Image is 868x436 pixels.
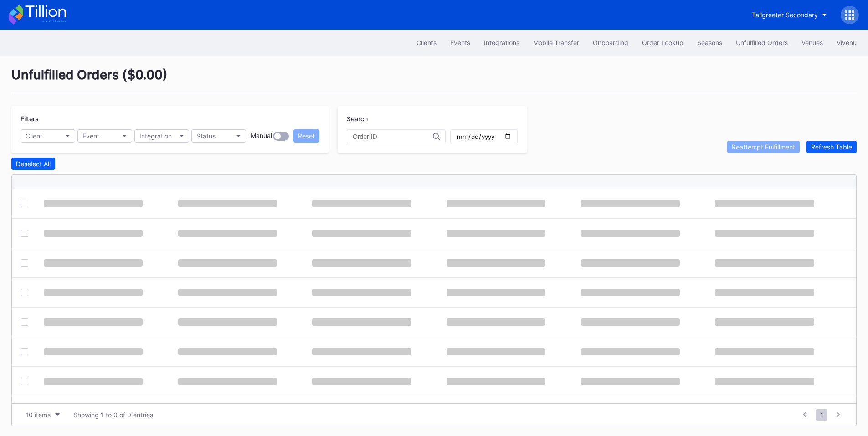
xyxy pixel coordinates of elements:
[801,39,823,46] div: Venues
[736,39,788,46] div: Unfulfilled Orders
[16,160,51,168] div: Deselect All
[697,39,722,46] div: Seasons
[293,129,319,143] button: Reset
[139,132,172,140] div: Integration
[73,411,153,419] div: Showing 1 to 0 of 0 entries
[82,132,99,140] div: Event
[806,141,857,153] button: Refresh Table
[410,34,443,51] button: Clients
[26,411,51,419] div: 10 items
[77,129,132,143] button: Event
[635,34,690,51] button: Order Lookup
[727,141,800,153] button: Reattempt Fulfillment
[732,143,795,151] div: Reattempt Fulfillment
[443,34,477,51] button: Events
[484,39,519,46] div: Integrations
[837,39,857,46] div: Vivenu
[298,132,315,140] div: Reset
[795,34,830,51] button: Venues
[26,132,42,140] div: Client
[533,39,579,46] div: Mobile Transfer
[586,34,635,51] button: Onboarding
[752,11,818,19] div: Tailgreeter Secondary
[416,39,437,46] div: Clients
[21,409,64,421] button: 10 items
[642,39,683,46] div: Order Lookup
[196,132,216,140] div: Status
[593,39,628,46] div: Onboarding
[353,133,433,140] input: Order ID
[21,115,319,123] div: Filters
[729,34,795,51] button: Unfulfilled Orders
[450,39,470,46] div: Events
[347,115,518,123] div: Search
[526,34,586,51] button: Mobile Transfer
[477,34,526,51] button: Integrations
[816,409,827,421] span: 1
[745,6,834,23] button: Tailgreeter Secondary
[11,67,857,94] div: Unfulfilled Orders ( $0.00 )
[11,158,55,170] button: Deselect All
[811,143,852,151] div: Refresh Table
[191,129,246,143] button: Status
[251,132,272,141] div: Manual
[830,34,863,51] button: Vivenu
[21,129,75,143] button: Client
[690,34,729,51] button: Seasons
[134,129,189,143] button: Integration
